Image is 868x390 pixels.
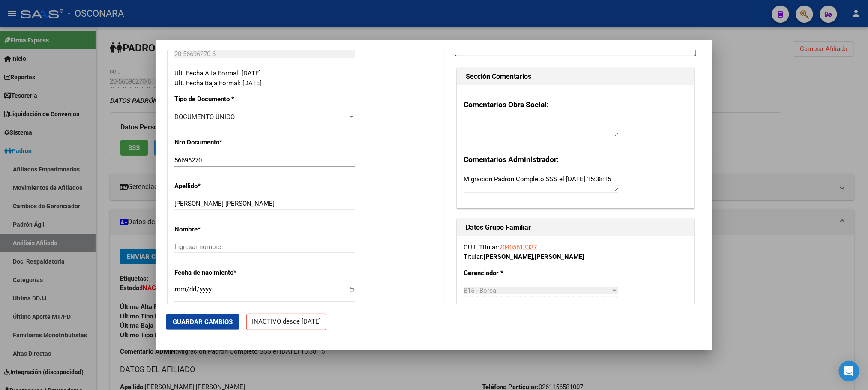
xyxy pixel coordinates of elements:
span: B15 - Boreal [464,287,498,294]
h3: Comentarios Obra Social: [464,99,688,110]
div: Ult. Fecha Alta Formal: [DATE] [174,69,436,78]
h1: Sección Comentarios [466,72,685,82]
h1: Datos Grupo Familiar [466,222,685,233]
div: Open Intercom Messenger [839,361,859,381]
p: Nro Documento [174,138,253,147]
p: Nombre [174,225,253,234]
span: , [533,253,535,261]
span: DOCUMENTO UNICO [174,113,235,121]
p: Gerenciador * [464,268,531,278]
p: Apellido [174,181,253,191]
h3: Comentarios Administrador: [464,154,688,165]
button: Guardar Cambios [166,314,239,330]
strong: [PERSON_NAME] [PERSON_NAME] [484,253,584,261]
p: Tipo de Documento * [174,94,253,104]
p: Fecha de nacimiento [174,268,253,278]
span: Guardar Cambios [173,318,233,326]
p: INACTIVO desde [DATE] [246,314,326,330]
a: 20405613337 [499,243,537,251]
div: CUIL Titular: Titular: [464,243,688,262]
div: Ult. Fecha Baja Formal: [DATE] [174,78,436,88]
